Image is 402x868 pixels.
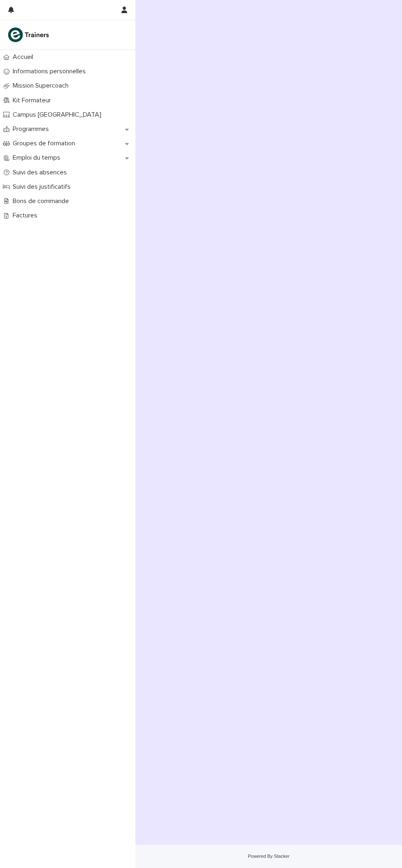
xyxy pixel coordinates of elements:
p: Accueil [9,53,40,61]
p: Informations personnelles [9,68,92,75]
p: Suivi des justificatifs [9,183,77,191]
p: Factures [9,212,44,219]
p: Suivi des absences [9,169,73,176]
p: Bons de commande [9,197,75,205]
a: Powered By Stacker [248,854,289,859]
p: Mission Supercoach [9,82,75,90]
p: Campus [GEOGRAPHIC_DATA] [9,111,108,119]
p: Programmes [9,125,55,133]
p: Kit Formateur [9,97,57,104]
img: K0CqGN7SDeD6s4JG8KQk [7,27,52,43]
p: Groupes de formation [9,140,82,147]
p: Emploi du temps [9,154,67,162]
